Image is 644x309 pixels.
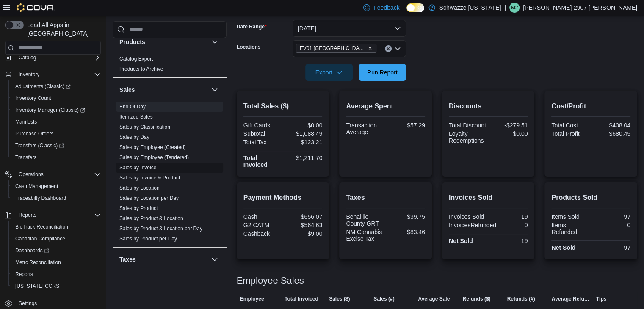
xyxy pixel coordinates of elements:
[310,64,348,81] span: Export
[8,116,104,128] button: Manifests
[346,122,384,135] div: Transaction Average
[119,225,202,232] span: Sales by Product & Location per Day
[119,165,156,171] a: Sales by Invoice
[119,154,189,161] span: Sales by Employee (Tendered)
[15,107,85,113] span: Inventory Manager (Classic)
[119,185,160,191] span: Sales by Location
[439,3,501,13] p: Schwazze [US_STATE]
[593,122,630,129] div: $408.04
[113,102,227,247] div: Sales
[394,45,401,52] button: Open list of options
[12,281,101,291] span: Washington CCRS
[8,140,104,152] a: Transfers (Classic)
[12,93,55,103] a: Inventory Count
[119,66,163,72] a: Products to Archive
[12,152,40,163] a: Transfers
[119,205,158,211] a: Sales by Product
[119,124,170,130] a: Sales by Classification
[15,154,36,161] span: Transfers
[210,254,220,265] button: Taxes
[15,298,40,309] a: Settings
[119,38,208,46] button: Products
[2,209,104,221] button: Reports
[8,104,104,116] a: Inventory Manager (Classic)
[12,141,67,151] a: Transfers (Classic)
[368,46,373,51] button: Remove EV01 North Valley from selection in this group
[119,134,149,141] span: Sales by Day
[119,226,202,232] a: Sales by Product & Location per Day
[15,130,54,137] span: Purchase Orders
[490,122,528,129] div: -$279.51
[329,295,350,302] span: Sales ($)
[551,122,589,129] div: Total Cost
[243,230,281,237] div: Cashback
[8,92,104,104] button: Inventory Count
[385,45,392,52] button: Clear input
[449,237,473,244] strong: Net Sold
[373,3,399,12] span: Feedback
[285,130,322,137] div: $1,088.49
[300,44,366,52] span: EV01 [GEOGRAPHIC_DATA]
[593,130,630,137] div: $680.45
[119,66,163,72] span: Products to Archive
[12,129,57,139] a: Purchase Orders
[12,281,63,291] a: [US_STATE] CCRS
[346,193,425,203] h2: Taxes
[12,129,101,139] span: Purchase Orders
[346,101,425,111] h2: Average Spent
[119,113,153,120] span: Itemized Sales
[119,55,153,62] span: Catalog Export
[490,213,528,220] div: 19
[119,144,186,150] a: Sales by Employee (Created)
[507,295,535,302] span: Refunds (#)
[15,283,59,290] span: [US_STATE] CCRS
[12,81,74,91] a: Adjustments (Classic)
[449,130,486,144] div: Loyalty Redemptions
[15,183,58,190] span: Cash Management
[8,192,104,204] button: Traceabilty Dashboard
[19,171,44,178] span: Operations
[240,295,264,302] span: Employee
[15,298,101,309] span: Settings
[243,154,268,168] strong: Total Invoiced
[551,193,630,203] h2: Products Sold
[119,144,186,151] span: Sales by Employee (Created)
[15,69,43,80] button: Inventory
[119,114,153,120] a: Itemized Sales
[8,152,104,163] button: Transfers
[15,247,49,254] span: Dashboards
[12,222,72,232] a: BioTrack Reconciliation
[119,174,180,181] span: Sales by Invoice & Product
[551,101,630,111] h2: Cost/Profit
[504,3,506,13] p: |
[359,64,406,81] button: Run Report
[12,117,101,127] span: Manifests
[19,71,39,78] span: Inventory
[119,236,177,242] a: Sales by Product per Day
[12,105,101,115] span: Inventory Manager (Classic)
[449,193,528,203] h2: Invoices Sold
[237,44,261,50] label: Locations
[210,37,220,47] button: Products
[12,152,101,163] span: Transfers
[19,300,37,307] span: Settings
[12,269,36,279] a: Reports
[15,223,68,230] span: BioTrack Reconciliation
[551,244,575,251] strong: Net Sold
[243,122,281,129] div: Gift Cards
[19,54,36,61] span: Catalog
[373,295,394,302] span: Sales (#)
[15,169,101,179] span: Operations
[119,164,156,171] span: Sales by Invoice
[119,185,160,191] a: Sales by Location
[500,222,528,229] div: 0
[285,154,322,161] div: $1,211.70
[119,255,208,264] button: Taxes
[243,139,281,146] div: Total Tax
[119,56,153,62] a: Catalog Export
[15,195,66,201] span: Traceabilty Dashboard
[119,195,179,201] a: Sales by Location per Day
[119,215,183,221] a: Sales by Product & Location
[15,119,37,125] span: Manifests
